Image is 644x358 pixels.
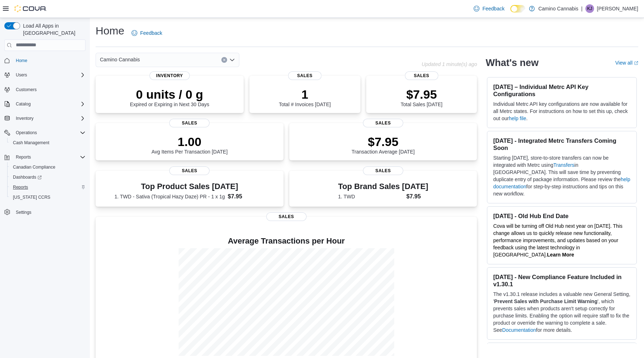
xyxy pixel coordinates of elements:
[405,71,438,80] span: Sales
[221,57,227,63] button: Clear input
[288,71,322,80] span: Sales
[1,128,88,138] button: Operations
[7,192,88,202] button: [US_STATE] CCRS
[13,207,86,216] span: Settings
[615,60,638,66] a: View allExternal link
[401,87,442,107] div: Total Sales [DATE]
[363,119,403,127] span: Sales
[16,154,31,160] span: Reports
[510,13,511,13] span: Dark Mode
[96,24,124,38] h1: Home
[547,252,574,258] a: Learn More
[129,26,165,40] a: Feedback
[587,4,592,13] span: KJ
[16,209,31,215] span: Settings
[228,192,264,201] dd: $7.95
[493,212,631,220] h3: [DATE] - Old Hub End Date
[1,99,88,109] button: Catalog
[279,87,331,107] div: Total # Invoices [DATE]
[13,85,86,94] span: Customers
[493,100,631,122] p: Individual Metrc API key configurations are now available for all Metrc states. For instructions ...
[169,166,210,175] span: Sales
[130,87,209,102] p: 0 units / 0 g
[266,212,307,221] span: Sales
[493,223,622,258] span: Cova will be turning off Old Hub next year on [DATE]. This change allows us to quickly release ne...
[149,71,190,80] span: Inventory
[486,57,538,69] h2: What's new
[363,166,403,175] span: Sales
[338,182,428,191] h3: Top Brand Sales [DATE]
[151,135,227,149] p: 1.00
[13,174,42,180] span: Dashboards
[502,327,536,333] a: Documentation
[493,154,631,197] p: Starting [DATE], store-to-store transfers can now be integrated with Metrc using in [GEOGRAPHIC_D...
[114,182,264,191] h3: Top Product Sales [DATE]
[510,5,525,13] input: Dark Mode
[16,58,27,63] span: Home
[10,193,86,202] span: Washington CCRS
[279,87,331,102] p: 1
[406,192,428,201] dd: $7.95
[100,55,140,64] span: Camino Cannabis
[493,83,631,98] h3: [DATE] – Individual Metrc API Key Configurations
[553,162,575,168] a: Transfers
[493,291,631,334] p: The v1.30.1 release includes a valuable new General Setting, ' ', which prevents sales when produ...
[7,162,88,172] button: Canadian Compliance
[13,56,30,65] a: Home
[13,85,40,94] a: Customers
[422,61,477,67] p: Updated 1 minute(s) ago
[494,298,597,304] strong: Prevent Sales with Purchase Limit Warning
[16,130,37,136] span: Operations
[10,193,53,202] a: [US_STATE] CCRS
[13,153,86,161] span: Reports
[13,100,86,108] span: Catalog
[14,5,47,12] img: Cova
[13,128,86,137] span: Operations
[471,1,507,16] a: Feedback
[10,173,45,182] a: Dashboards
[10,173,86,182] span: Dashboards
[13,71,86,79] span: Users
[597,4,638,13] p: [PERSON_NAME]
[13,184,28,190] span: Reports
[1,84,88,95] button: Customers
[10,183,31,192] a: Reports
[1,70,88,80] button: Users
[16,116,33,121] span: Inventory
[7,138,88,148] button: Cash Management
[13,71,30,79] button: Users
[351,135,415,155] div: Transaction Average [DATE]
[1,113,88,123] button: Inventory
[493,273,631,288] h3: [DATE] - New Compliance Feature Included in v1.30.1
[401,87,442,102] p: $7.95
[10,163,86,171] span: Canadian Compliance
[16,72,27,78] span: Users
[13,100,33,108] button: Catalog
[13,153,34,161] button: Reports
[10,163,58,171] a: Canadian Compliance
[229,57,235,63] button: Open list of options
[13,56,86,65] span: Home
[538,4,578,13] p: Camino Cannabis
[338,193,404,200] dt: 1. TWD
[1,55,88,66] button: Home
[1,152,88,162] button: Reports
[16,87,37,93] span: Customers
[509,116,526,121] a: help file
[13,128,40,137] button: Operations
[114,193,225,200] dt: 1. TWD - Sativa (Tropical Hazy Daze) PR - 1 x 1g
[20,22,86,37] span: Load All Apps in [GEOGRAPHIC_DATA]
[130,87,209,107] div: Expired or Expiring in Next 30 Days
[10,183,86,192] span: Reports
[13,208,34,217] a: Settings
[169,119,210,127] span: Sales
[16,101,31,107] span: Catalog
[13,114,36,123] button: Inventory
[10,138,52,147] a: Cash Management
[13,114,86,123] span: Inventory
[634,61,638,65] svg: External link
[13,140,49,146] span: Cash Management
[13,164,55,170] span: Canadian Compliance
[581,4,583,13] p: |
